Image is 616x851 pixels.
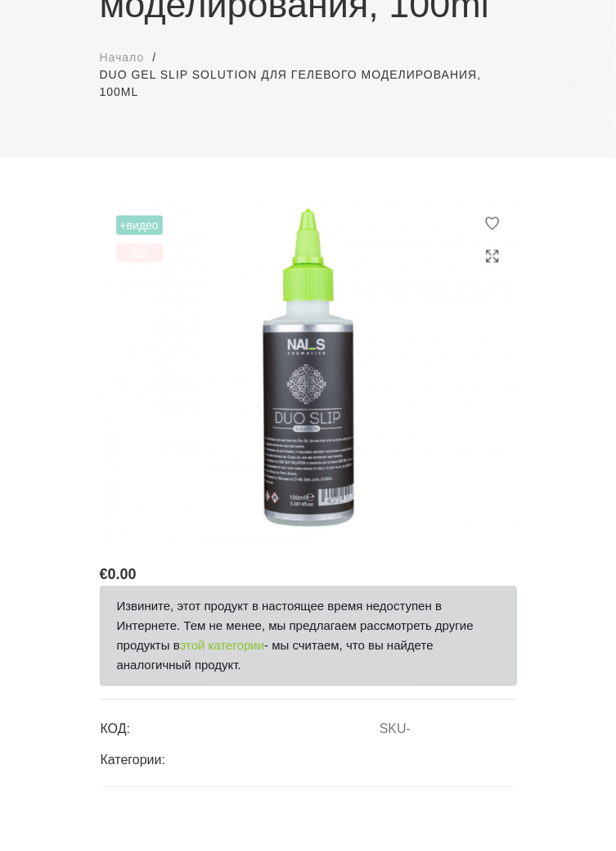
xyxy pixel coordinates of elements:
[380,722,411,737] a: SKU-
[100,49,145,66] a: Начало
[100,199,517,539] img: ...
[180,636,264,656] a: этой категории
[108,567,137,583] span: 0.00
[100,567,108,583] span: €
[100,586,517,686] div: Извините, этот продукт в настоящее время недоступен в Интернете. Тем не менее, мы предлагаем расс...
[100,51,145,64] span: Начало
[100,66,517,101] li: Duo Gel Slip Solution для гелевого моделирования, 100ml
[116,243,163,263] span: top
[100,708,379,740] td: КОД:
[116,215,163,235] span: +Видео
[100,740,379,771] td: Категории:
